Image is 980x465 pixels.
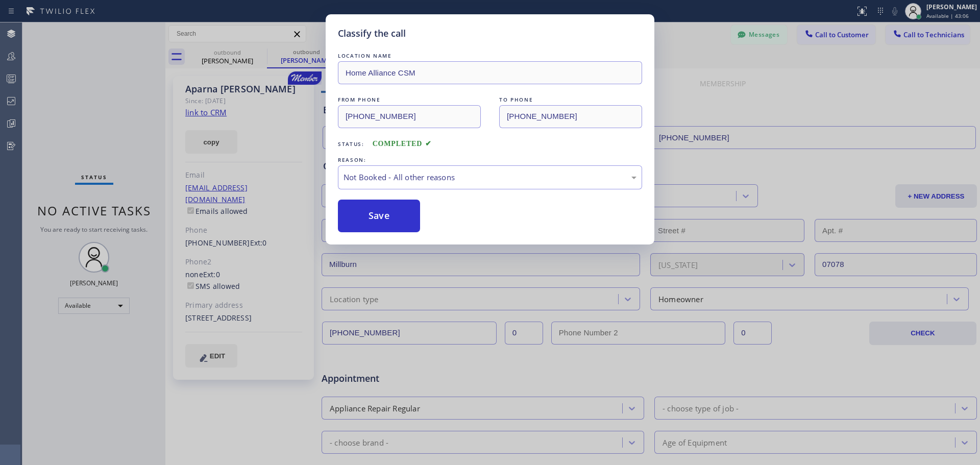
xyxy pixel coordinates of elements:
input: To phone [499,105,642,128]
div: LOCATION NAME [338,51,642,61]
span: COMPLETED [373,140,432,148]
input: From phone [338,105,481,128]
span: Status: [338,140,364,148]
h5: Classify the call [338,27,406,40]
button: Save [338,200,420,232]
div: FROM PHONE [338,94,481,105]
div: REASON: [338,155,642,165]
div: TO PHONE [499,94,642,105]
div: Not Booked - All other reasons [344,172,636,183]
